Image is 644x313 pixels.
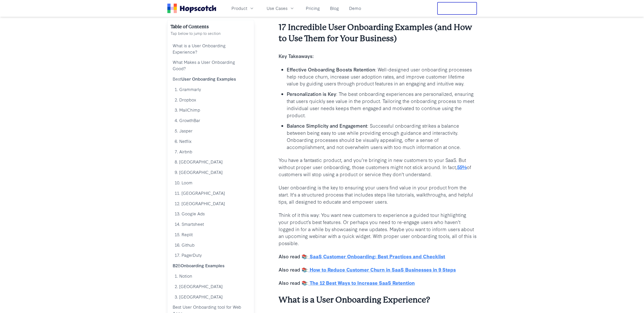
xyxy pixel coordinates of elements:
b: B2 [173,262,178,268]
p: Think of it this way: You want new customers to experience a guided tour highlighting your produc... [279,211,477,247]
p: : The best onboarding experiences are personalized, ensuring that users quickly see value in the ... [287,90,477,119]
a: Pricing [304,4,322,12]
a: 55% [457,163,467,170]
h2: 17 Incredible User Onboarding Examples (and How to Use Them for Your Business) [279,22,477,44]
b: Also read 📚 [279,253,307,260]
p: : Well-designed user onboarding processes help reduce churn, increase user adoption rates, and im... [287,66,477,87]
p: Tap below to jump to section [171,30,251,36]
button: Product [228,4,257,12]
a: 2. [GEOGRAPHIC_DATA] [171,281,251,292]
b: Balance Simplicity and Engagement [287,122,367,129]
p: You have a fantastic product, and you’re bringing in new customers to your SaaS. But without prop... [279,156,477,178]
a: What is a User Onboarding Experience? [171,40,251,57]
h3: What is a User Onboarding Experience? [279,294,477,306]
u: SaaS Customer Onboarding: Best Practices and Checklist [310,253,445,260]
b: Also read 📚 [279,279,307,286]
a: Home [167,4,216,13]
a: B2BOnboarding Examples [171,260,251,271]
a: 3. [GEOGRAPHIC_DATA] [171,292,251,302]
b: User Onboarding Examples [181,76,236,82]
button: Free Trial [437,2,477,15]
a: The 12 Best Ways to Increase SaaS Retention [308,279,415,286]
a: 2. Dropbox [171,95,251,105]
b: Also read 📚 [279,266,307,273]
a: 11. [GEOGRAPHIC_DATA] [171,188,251,198]
a: 12. [GEOGRAPHIC_DATA] [171,198,251,209]
a: 17. PagerDuty [171,250,251,260]
button: Use Cases [264,4,298,12]
a: 4. GrowthBar [171,115,251,126]
a: 8. [GEOGRAPHIC_DATA] [171,157,251,167]
a: 5. Jasper [171,126,251,136]
a: 1. Grammarly [171,84,251,95]
a: 7. Airbnb [171,146,251,157]
a: 9. [GEOGRAPHIC_DATA] [171,167,251,177]
a: SaaS Customer Onboarding: Best Practices and Checklist [308,253,445,260]
a: 16. Github [171,240,251,250]
p: : [279,279,477,286]
a: 1. Notion [171,271,251,281]
p: User onboarding is the key to ensuring your users find value in your product from the start. It's... [279,184,477,205]
a: 3. MailChimp [171,105,251,115]
a: What Makes a User Onboarding Good? [171,57,251,74]
a: BestUser Onboarding Examples [171,74,251,84]
b: Key Takeaways: [279,52,314,59]
b: Effective Onboarding Boosts Retention [287,66,375,73]
p: : Successful onboarding strikes a balance between being easy to use while providing enough guidan... [287,122,477,151]
b: Personalization is Key [287,90,336,97]
u: How to Reduce Customer Churn in SaaS Businesses in 9 Steps [310,266,456,273]
u: The 12 Best Ways to Increase SaaS Retention [310,279,415,286]
a: 6. Netflix [171,136,251,146]
a: Blog [328,4,341,12]
span: Product [231,5,247,11]
p: : [279,266,477,273]
span: Use Cases [267,5,287,11]
p: : [279,253,477,260]
a: 10. Loom [171,177,251,188]
a: 15. Replit [171,229,251,240]
a: 14. Smartsheet [171,219,251,229]
a: 13. Google Ads [171,208,251,219]
h2: Table of Contents [171,23,251,30]
b: Onboarding Examples [181,262,225,268]
a: How to Reduce Customer Churn in SaaS Businesses in 9 Steps [308,266,456,273]
a: Demo [347,4,363,12]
